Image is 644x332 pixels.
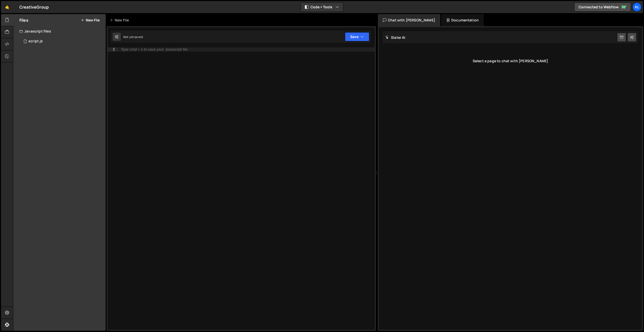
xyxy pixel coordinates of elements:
button: Code + Tools [301,3,343,12]
div: Type cmd + s to save your Javascript file. [121,48,188,51]
a: Connected to Webflow [574,3,631,12]
div: CreativeGroup [19,4,49,10]
a: 🤙 [1,1,13,13]
div: Documentation [441,14,484,26]
div: 1 [108,47,118,52]
div: 14692/38069.js [19,36,106,46]
div: Select a page to chat with [PERSON_NAME] [383,51,638,71]
h2: Slater AI [385,35,406,40]
div: New File [110,18,131,23]
div: Chat with [PERSON_NAME] [378,14,440,26]
div: Not yet saved [123,35,143,39]
div: script.js [28,39,43,44]
a: Kl [632,3,641,12]
button: Save [345,32,369,41]
button: New File [81,18,100,22]
h2: Files [19,17,28,23]
div: Javascript files [13,26,106,36]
